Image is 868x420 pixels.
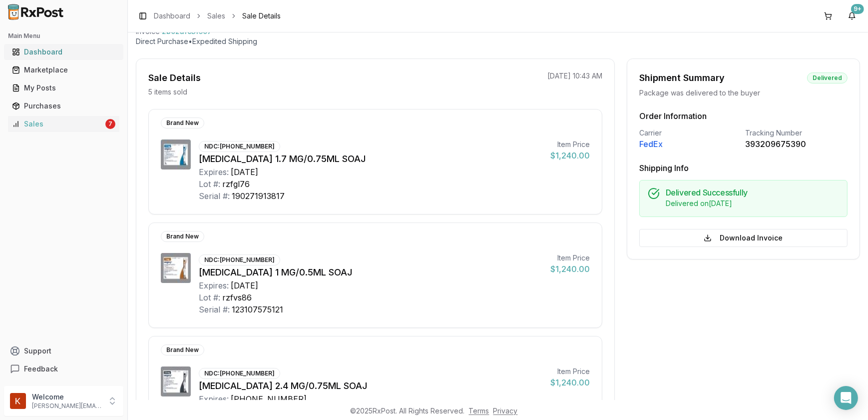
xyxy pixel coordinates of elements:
div: [DATE] [231,166,258,178]
a: Purchases [8,97,119,115]
button: Marketplace [4,62,123,78]
div: NDC: [PHONE_NUMBER] [199,254,280,265]
div: NDC: [PHONE_NUMBER] [199,368,280,379]
div: Lot #: [199,291,220,303]
img: Wegovy 1.7 MG/0.75ML SOAJ [161,139,191,169]
div: Serial #: [199,303,230,315]
div: Serial #: [199,190,230,202]
div: rzfvs86 [222,291,252,303]
div: Carrier [639,128,742,138]
div: Package was delivered to the buyer [639,88,848,98]
div: [MEDICAL_DATA] 2.4 MG/0.75ML SOAJ [199,379,542,393]
div: Tracking Number [745,128,848,138]
div: Sales [12,119,103,129]
div: 9+ [851,4,864,14]
div: $1,240.00 [550,376,590,388]
button: Download Invoice [639,229,848,247]
span: Sale Details [242,11,281,21]
button: 9+ [844,8,860,24]
div: Item Price [550,253,590,263]
div: FedEx [639,138,742,150]
div: Brand New [161,344,204,355]
button: Dashboard [4,44,123,60]
div: My Posts [12,83,115,93]
h2: Main Menu [8,32,119,40]
a: Terms [469,406,489,415]
div: Marketplace [12,65,115,75]
div: Item Price [550,139,590,149]
div: Purchases [12,101,115,111]
h3: Shipping Info [639,162,848,174]
h5: Delivered Successfully [666,188,839,196]
h3: Order Information [639,110,848,122]
div: NDC: [PHONE_NUMBER] [199,141,280,152]
a: Dashboard [8,43,119,61]
div: [MEDICAL_DATA] 1 MG/0.5ML SOAJ [199,265,542,279]
div: [DATE] [231,279,258,291]
p: 5 items sold [148,87,187,97]
div: 123107575121 [232,303,283,315]
p: Welcome [32,392,101,402]
div: rzfgl76 [222,178,250,190]
div: Open Intercom Messenger [834,386,858,410]
div: Shipment Summary [639,71,725,85]
nav: breadcrumb [154,11,281,21]
div: Expires: [199,166,229,178]
div: Lot #: [199,178,220,190]
p: [DATE] 10:43 AM [547,71,602,81]
div: 190271913817 [232,190,285,202]
div: Sale Details [148,71,201,85]
span: Feedback [24,364,58,374]
div: $1,240.00 [550,149,590,161]
button: Purchases [4,98,123,114]
div: Expires: [199,279,229,291]
div: Dashboard [12,47,115,57]
div: Brand New [161,231,204,242]
img: Wegovy 1 MG/0.5ML SOAJ [161,253,191,283]
a: My Posts [8,79,119,97]
div: $1,240.00 [550,263,590,275]
a: Sales [207,11,225,21]
img: RxPost Logo [4,4,68,20]
div: 7 [105,119,115,129]
a: Sales7 [8,115,119,133]
p: [PERSON_NAME][EMAIL_ADDRESS][DOMAIN_NAME] [32,402,101,410]
div: Delivered [807,72,848,83]
div: Delivered on [DATE] [666,198,839,208]
a: Privacy [493,406,518,415]
p: Direct Purchase • Expedited Shipping [136,36,860,46]
div: Brand New [161,117,204,128]
a: Marketplace [8,61,119,79]
div: [PHONE_NUMBER] [231,393,307,405]
div: Item Price [550,366,590,376]
button: Support [4,342,123,360]
a: Dashboard [154,11,190,21]
button: Sales7 [4,116,123,132]
div: 393209675390 [745,138,848,150]
button: Feedback [4,360,123,378]
button: My Posts [4,80,123,96]
img: Wegovy 2.4 MG/0.75ML SOAJ [161,366,191,396]
div: Expires: [199,393,229,405]
img: User avatar [10,393,26,409]
div: [MEDICAL_DATA] 1.7 MG/0.75ML SOAJ [199,152,542,166]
